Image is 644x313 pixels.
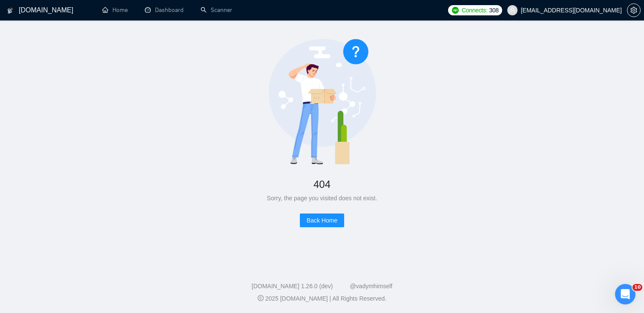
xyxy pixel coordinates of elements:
span: 10 [632,284,642,291]
span: Back Home [307,216,337,225]
a: searchScanner [201,6,232,14]
img: logo [7,4,13,18]
span: 308 [489,6,498,15]
a: [DOMAIN_NAME] 1.26.0 (dev) [252,283,333,290]
a: homeHome [102,6,128,14]
div: 2025 [DOMAIN_NAME] | All Rights Reserved. [7,294,637,303]
button: Back Home [300,214,344,227]
img: upwork-logo.png [452,7,459,14]
button: setting [627,3,641,17]
div: 404 [27,175,617,193]
a: @vadymhimself [350,283,392,290]
a: setting [627,7,641,14]
span: copyright [258,295,264,301]
span: Connects: [462,6,487,15]
a: dashboardDashboard [145,6,184,14]
iframe: Intercom live chat [615,284,635,304]
span: user [509,7,515,13]
div: Sorry, the page you visited does not exist. [27,193,617,203]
